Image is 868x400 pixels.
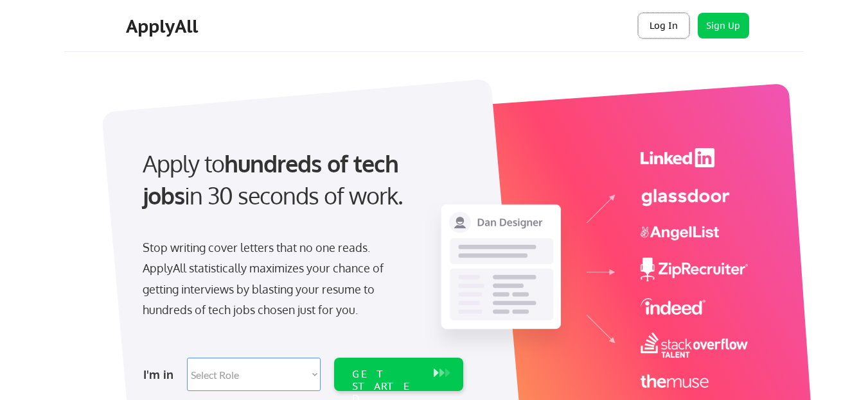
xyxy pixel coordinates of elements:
[143,237,407,321] div: Stop writing cover letters that no one reads. ApplyAll statistically maximizes your chance of get...
[143,149,404,210] strong: hundreds of tech jobs
[698,13,749,38] button: Sign Up
[126,15,202,37] div: ApplyAll
[143,147,458,212] div: Apply to in 30 seconds of work.
[143,364,179,385] div: I'm in
[638,13,689,38] button: Log In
